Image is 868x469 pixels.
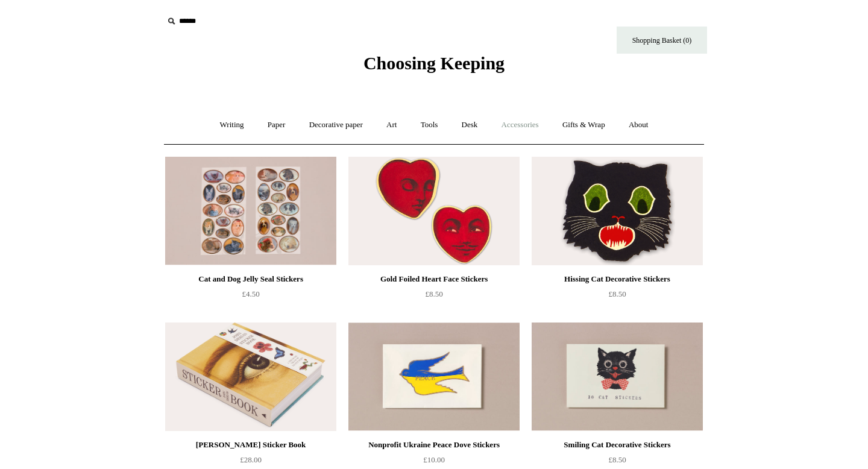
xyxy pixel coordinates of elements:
[351,438,517,452] div: Nonprofit Ukraine Peace Dove Stickers
[165,323,336,431] a: John Derian Sticker Book John Derian Sticker Book
[532,157,703,265] img: Hissing Cat Decorative Stickers
[168,272,333,286] div: Cat and Dog Jelly Seal Stickers
[535,272,700,286] div: Hissing Cat Decorative Stickers
[423,455,445,464] span: £10.00
[451,109,489,141] a: Desk
[165,272,336,321] a: Cat and Dog Jelly Seal Stickers £4.50
[165,157,336,265] img: Cat and Dog Jelly Seal Stickers
[363,63,505,71] a: Choosing Keeping
[363,53,505,73] span: Choosing Keeping
[376,109,407,141] a: Art
[165,157,336,265] a: Cat and Dog Jelly Seal Stickers Cat and Dog Jelly Seal Stickers
[532,323,703,431] img: Smiling Cat Decorative Stickers
[209,109,255,141] a: Writing
[348,157,520,265] img: Gold Foiled Heart Face Stickers
[348,272,520,321] a: Gold Foiled Heart Face Stickers £8.50
[165,323,336,431] img: John Derian Sticker Book
[552,109,616,141] a: Gifts & Wrap
[532,272,703,321] a: Hissing Cat Decorative Stickers £8.50
[348,157,520,265] a: Gold Foiled Heart Face Stickers Gold Foiled Heart Face Stickers
[257,109,297,141] a: Paper
[608,455,626,464] span: £8.50
[348,323,520,431] a: Nonprofit Ukraine Peace Dove Stickers Nonprofit Ukraine Peace Dove Stickers
[351,272,517,286] div: Gold Foiled Heart Face Stickers
[410,109,449,141] a: Tools
[348,323,520,431] img: Nonprofit Ukraine Peace Dove Stickers
[535,438,700,452] div: Smiling Cat Decorative Stickers
[240,455,262,464] span: £28.00
[242,289,259,298] span: £4.50
[425,289,442,298] span: £8.50
[532,157,703,265] a: Hissing Cat Decorative Stickers Hissing Cat Decorative Stickers
[491,109,550,141] a: Accessories
[298,109,374,141] a: Decorative paper
[617,27,707,54] a: Shopping Basket (0)
[168,438,333,452] div: [PERSON_NAME] Sticker Book
[618,109,659,141] a: About
[608,289,626,298] span: £8.50
[532,323,703,431] a: Smiling Cat Decorative Stickers Smiling Cat Decorative Stickers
